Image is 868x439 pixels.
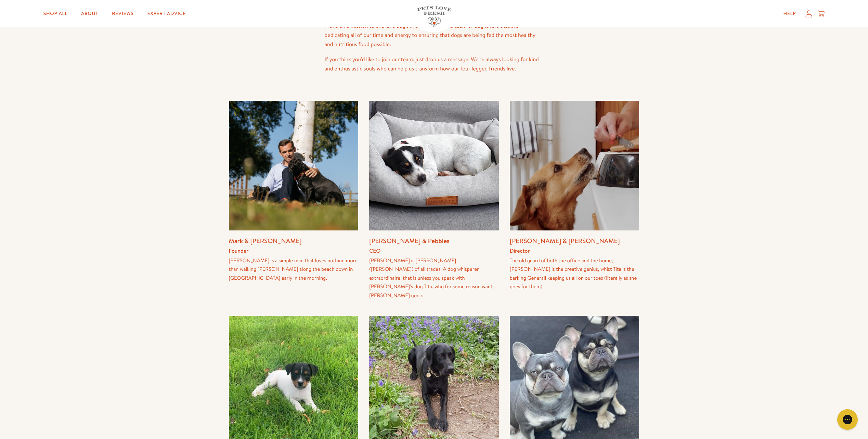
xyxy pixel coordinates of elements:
div: The old guard of both the office and the home, [PERSON_NAME] is the creative genius, whist Tita i... [510,256,639,291]
a: Help [778,7,801,21]
h4: Director [510,247,639,256]
img: Pets Love Fresh [417,6,451,27]
p: We're on a mission to improve dog's lives. We're a small team of dog lovers that are dedicating a... [325,22,544,50]
h3: Mark & [PERSON_NAME] [229,236,359,247]
h3: [PERSON_NAME] & [PERSON_NAME] [510,236,639,247]
a: Reviews [106,7,139,21]
a: Expert Advice [142,7,191,21]
iframe: Gorgias live chat messenger [834,407,861,432]
h4: CEO [369,247,499,256]
h4: Founder [229,247,359,256]
h3: [PERSON_NAME] & Pebbles [369,236,499,247]
div: [PERSON_NAME] is a simple man that loves nothing more than walking [PERSON_NAME] along the beach ... [229,256,359,282]
div: [PERSON_NAME] is [PERSON_NAME] ([PERSON_NAME]) of all trades. A dog whisperer extraordinaire, tha... [369,256,499,300]
a: About [76,7,104,21]
p: If you think you'd like to join our team, just drop us a message. We're always looking for kind a... [325,55,544,74]
a: Shop All [38,7,73,21]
